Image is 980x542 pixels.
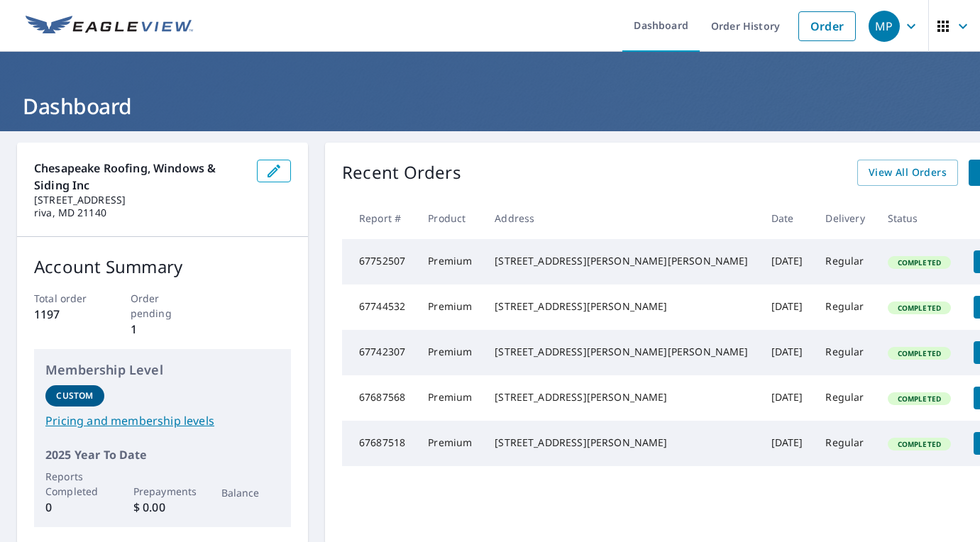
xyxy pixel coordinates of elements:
[876,197,962,239] th: Status
[133,484,192,499] p: Prepayments
[869,164,947,182] span: View All Orders
[814,421,876,466] td: Regular
[34,254,291,280] p: Account Summary
[34,194,246,206] p: [STREET_ADDRESS]
[131,321,195,338] p: 1
[889,439,949,449] span: Completed
[495,299,748,314] div: [STREET_ADDRESS][PERSON_NAME]
[34,291,99,306] p: Total order
[889,394,949,404] span: Completed
[417,284,483,330] td: Premium
[760,330,815,375] td: [DATE]
[342,421,417,466] td: 67687518
[417,239,483,284] td: Premium
[45,360,280,380] p: Membership Level
[417,330,483,375] td: Premium
[495,390,748,404] div: [STREET_ADDRESS][PERSON_NAME]
[760,284,815,330] td: [DATE]
[45,412,280,429] a: Pricing and membership levels
[417,421,483,466] td: Premium
[133,499,192,516] p: $ 0.00
[889,303,949,313] span: Completed
[760,421,815,466] td: [DATE]
[342,239,417,284] td: 67752507
[45,446,280,463] p: 2025 Year To Date
[760,375,815,421] td: [DATE]
[814,284,876,330] td: Regular
[760,239,815,284] td: [DATE]
[889,348,949,358] span: Completed
[495,345,748,359] div: [STREET_ADDRESS][PERSON_NAME][PERSON_NAME]
[869,11,900,42] div: MP
[45,499,104,516] p: 0
[26,16,193,37] img: EV Logo
[495,436,748,450] div: [STREET_ADDRESS][PERSON_NAME]
[495,254,748,268] div: [STREET_ADDRESS][PERSON_NAME][PERSON_NAME]
[857,160,958,186] a: View All Orders
[45,469,104,499] p: Reports Completed
[814,375,876,421] td: Regular
[17,92,963,121] h1: Dashboard
[221,485,280,500] p: Balance
[342,160,461,186] p: Recent Orders
[56,389,93,402] p: Custom
[34,306,99,323] p: 1197
[483,197,759,239] th: Address
[814,197,876,239] th: Delivery
[131,291,195,321] p: Order pending
[34,206,246,219] p: riva, MD 21140
[34,160,246,194] p: Chesapeake Roofing, Windows & Siding Inc
[798,11,856,41] a: Order
[417,197,483,239] th: Product
[814,239,876,284] td: Regular
[342,330,417,375] td: 67742307
[760,197,815,239] th: Date
[417,375,483,421] td: Premium
[342,284,417,330] td: 67744532
[889,258,949,267] span: Completed
[342,197,417,239] th: Report #
[814,330,876,375] td: Regular
[342,375,417,421] td: 67687568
